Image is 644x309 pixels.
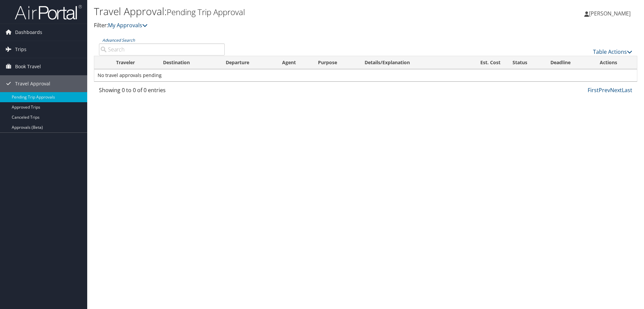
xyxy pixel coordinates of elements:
th: Deadline: activate to sort column descending [544,56,594,69]
a: First [588,86,599,94]
th: Status: activate to sort column ascending [506,56,544,69]
span: Trips [15,41,26,58]
span: Dashboards [15,24,42,41]
div: Showing 0 to 0 of 0 entries [99,86,225,98]
th: Actions [594,56,637,69]
p: Filter: [94,21,456,30]
a: Last [622,86,632,94]
th: Traveler: activate to sort column ascending [110,56,157,69]
img: airportal-logo.png [15,4,82,20]
th: Departure: activate to sort column ascending [220,56,276,69]
th: Purpose [312,56,359,69]
a: [PERSON_NAME] [584,3,637,24]
a: Advanced Search [102,37,135,43]
small: Pending Trip Approval [167,6,245,17]
span: Book Travel [15,58,41,75]
a: Prev [599,86,610,94]
h1: Travel Approval: [94,4,456,18]
span: [PERSON_NAME] [589,10,631,17]
th: Destination: activate to sort column ascending [157,56,220,69]
a: Next [610,86,622,94]
a: My Approvals [108,22,148,29]
th: Details/Explanation [359,56,459,69]
td: No travel approvals pending [94,69,637,81]
input: Advanced Search [99,43,225,55]
th: Agent [276,56,312,69]
a: Table Actions [593,48,632,55]
th: Est. Cost: activate to sort column ascending [459,56,506,69]
span: Travel Approval [15,75,50,92]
